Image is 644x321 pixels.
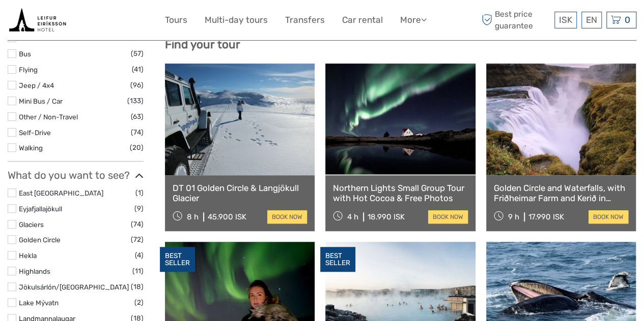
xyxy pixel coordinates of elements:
img: Book tours and activities with live availability from the tour operators in Iceland that we have ... [8,8,67,33]
div: BEST SELLER [320,247,355,272]
a: Golden Circle [19,236,61,244]
span: (72) [131,234,144,245]
a: Walking [19,144,43,152]
div: EN [581,12,602,28]
a: book now [428,210,468,223]
a: Highlands [19,267,50,275]
a: Multi-day tours [205,13,268,27]
span: (57) [131,48,144,59]
a: Flying [19,66,38,74]
a: Transfers [285,13,325,27]
span: 8 h [187,212,199,221]
a: More [400,13,427,27]
div: 18.990 ISK [368,212,405,221]
a: Boat [19,34,34,42]
span: 9 h [508,212,519,221]
span: (74) [131,126,144,138]
div: 17.990 ISK [528,212,564,221]
a: Jökulsárlón/[GEOGRAPHIC_DATA] [19,283,129,291]
span: (9) [134,203,144,214]
a: book now [589,210,628,223]
span: (18) [131,281,144,293]
a: Car rental [342,13,383,27]
div: 45.900 ISK [208,212,246,221]
span: (74) [131,218,144,230]
a: DT 01 Golden Circle & Langjökull Glacier [173,183,307,204]
span: (1) [135,187,144,199]
span: 4 h [347,212,358,221]
a: Lake Mývatn [19,299,59,307]
span: ISK [559,15,572,25]
a: Self-Drive [19,129,51,137]
span: (4) [135,249,144,261]
span: (11) [132,265,144,277]
span: 0 [623,15,632,25]
a: Northern Lights Small Group Tour with Hot Cocoa & Free Photos [333,183,467,204]
h3: What do you want to see? [8,169,144,181]
a: Hekla [19,251,37,260]
a: Other / Non-Travel [19,113,78,121]
span: (63) [131,111,144,122]
a: Mini Bus / Car [19,97,63,105]
a: Tours [165,13,187,27]
a: Golden Circle and Waterfalls, with Friðheimar Farm and Kerið in small group [494,183,628,204]
span: Best price guarantee [479,9,552,31]
a: Glaciers [19,220,44,229]
a: Bus [19,50,31,58]
b: Find your tour [165,38,240,51]
span: (133) [127,95,144,107]
a: Jeep / 4x4 [19,81,54,89]
span: (41) [132,63,144,75]
span: (96) [130,79,144,91]
a: book now [267,210,307,223]
a: Eyjafjallajökull [19,205,62,213]
a: East [GEOGRAPHIC_DATA] [19,189,103,197]
div: BEST SELLER [160,247,195,272]
span: (2) [134,297,144,308]
span: (20) [130,142,144,153]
